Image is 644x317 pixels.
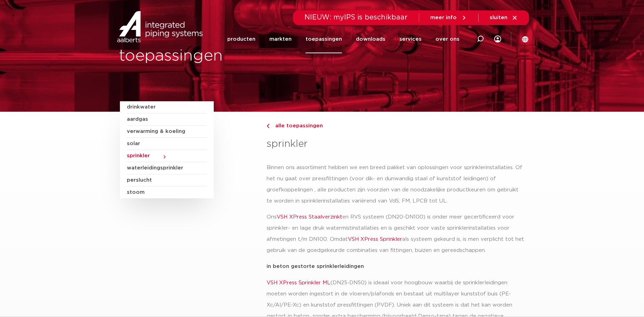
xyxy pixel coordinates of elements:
[430,15,467,21] a: meer info
[227,25,459,53] nav: Menu
[430,15,457,20] span: meer info
[267,137,524,151] h3: sprinkler
[127,138,207,150] a: solar
[267,212,524,256] p: Ons en RVS systeem (DN20-DN100) is onder meer gecertificeerd voor sprinkler- en lage druk watermi...
[490,15,507,20] span: sluiten
[490,15,518,21] a: sluiten
[356,25,385,53] a: downloads
[267,162,524,207] p: Binnen ons assortiment hebben we een breed pakket van oplossingen voor sprinklerinstallaties. Of ...
[127,101,207,113] a: drinkwater
[267,124,269,128] img: chevron-right.svg
[267,264,364,269] strong: in beton gestorte sprinklerleidingen
[227,25,255,53] a: producten
[399,25,422,53] a: services
[305,25,342,53] a: toepassingen
[127,150,207,162] a: sprinkler
[127,174,207,187] a: perslucht
[348,237,402,242] a: VSH XPress Sprinkler
[269,25,292,53] a: markten
[271,123,323,128] span: alle toepassingen
[127,113,207,126] a: aardgas
[435,25,459,53] a: over ons
[494,25,501,53] div: my IPS
[127,126,207,138] a: verwarming & koeling
[127,162,207,174] a: waterleidingsprinkler
[267,280,331,285] a: VSH XPress Sprinkler ML
[119,45,319,67] h1: toepassingen
[304,14,408,21] span: NIEUW: myIPS is beschikbaar
[267,122,524,130] a: alle toepassingen
[277,214,342,220] a: VSH XPress Staalverzinkt
[127,187,207,198] a: stoom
